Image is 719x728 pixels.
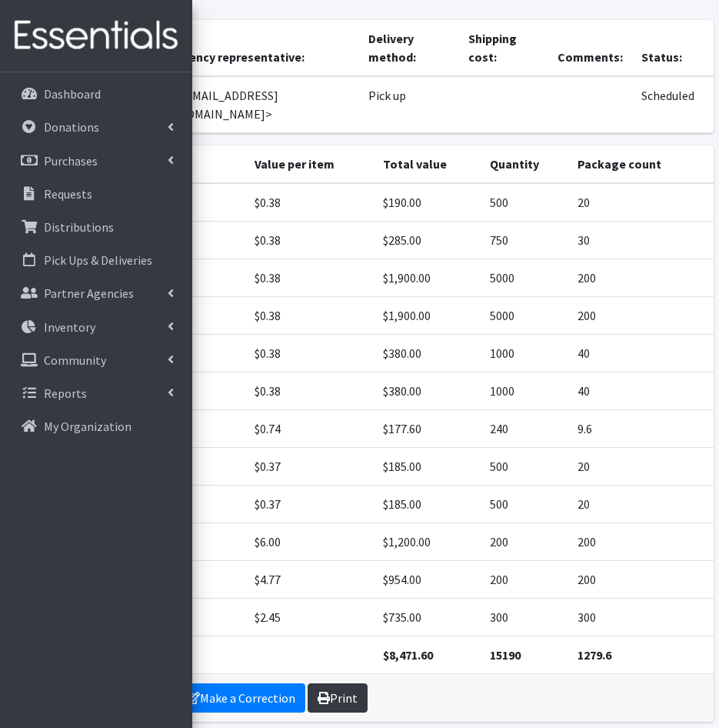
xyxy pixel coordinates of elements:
[632,76,713,133] td: Scheduled
[44,119,99,135] p: Donations
[245,485,373,523] td: $0.37
[374,221,481,259] td: $285.00
[6,10,186,62] img: HumanEssentials
[44,153,98,169] p: Purchases
[245,296,373,334] td: $0.38
[578,647,611,663] strong: 1279.6
[481,598,568,636] td: 300
[374,409,481,447] td: $177.60
[568,409,713,447] td: 9.6
[6,312,186,342] a: Inventory
[374,485,481,523] td: $185.00
[481,296,568,334] td: 5000
[6,278,186,309] a: Partner Agencies
[481,183,568,222] td: 500
[548,20,632,76] th: Comments:
[176,683,305,713] a: Make a Correction
[6,145,186,176] a: Purchases
[374,259,481,296] td: $1,900.00
[44,219,114,235] p: Distributions
[374,598,481,636] td: $735.00
[568,560,713,598] td: 200
[568,447,713,485] td: 20
[245,598,373,636] td: $2.45
[374,372,481,409] td: $380.00
[383,647,433,663] strong: $8,471.60
[568,372,713,409] td: 40
[374,447,481,485] td: $185.00
[568,523,713,560] td: 200
[44,419,131,434] p: My Organization
[568,598,713,636] td: 300
[308,683,368,713] a: Print
[374,523,481,560] td: $1,200.00
[568,485,713,523] td: 20
[245,523,373,560] td: $6.00
[245,372,373,409] td: $0.38
[481,221,568,259] td: 750
[568,183,713,222] td: 20
[374,560,481,598] td: $954.00
[481,259,568,296] td: 5000
[632,20,713,76] th: Status:
[245,560,373,598] td: $4.77
[374,145,481,183] th: Total value
[44,286,134,301] p: Partner Agencies
[245,221,373,259] td: $0.38
[245,145,373,183] th: Value per item
[44,386,87,401] p: Reports
[481,409,568,447] td: 240
[6,245,186,276] a: Pick Ups & Deliveries
[245,259,373,296] td: $0.38
[568,221,713,259] td: 30
[359,20,460,76] th: Delivery method:
[481,523,568,560] td: 200
[481,560,568,598] td: 200
[6,411,186,442] a: My Organization
[481,145,568,183] th: Quantity
[44,252,152,268] p: Pick Ups & Deliveries
[44,186,92,202] p: Requests
[568,296,713,334] td: 200
[374,183,481,222] td: $190.00
[568,259,713,296] td: 200
[481,334,568,372] td: 1000
[6,345,186,376] a: Community
[374,296,481,334] td: $1,900.00
[490,647,521,663] strong: 15190
[245,447,373,485] td: $0.37
[44,319,95,335] p: Inventory
[165,20,358,76] th: Agency representative:
[44,352,106,368] p: Community
[6,179,186,209] a: Requests
[6,378,186,409] a: Reports
[481,372,568,409] td: 1000
[44,86,101,102] p: Dashboard
[245,334,373,372] td: $0.38
[359,76,460,133] td: Pick up
[6,212,186,242] a: Distributions
[6,112,186,142] a: Donations
[374,334,481,372] td: $380.00
[568,334,713,372] td: 40
[245,183,373,222] td: $0.38
[481,485,568,523] td: 500
[165,76,358,133] td: <[EMAIL_ADDRESS][DOMAIN_NAME]>
[6,78,186,109] a: Dashboard
[568,145,713,183] th: Package count
[481,447,568,485] td: 500
[459,20,548,76] th: Shipping cost:
[245,409,373,447] td: $0.74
